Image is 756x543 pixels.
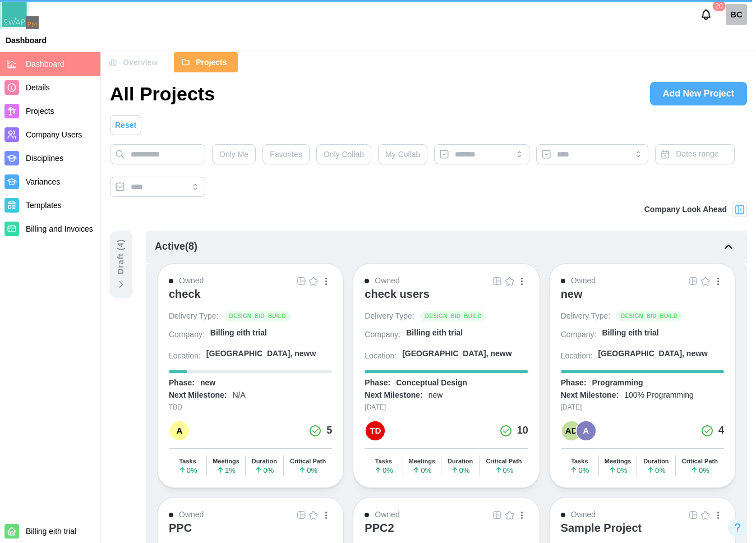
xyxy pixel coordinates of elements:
div: Company: [365,329,400,340]
div: Billing eith trial [210,328,267,339]
div: Critical Path [486,458,522,465]
div: [GEOGRAPHIC_DATA], neww [598,348,708,360]
div: Draft ( 4 ) [115,239,127,274]
div: Owned [179,509,204,521]
img: Grid Icon [493,510,502,519]
span: 0 % [255,466,274,474]
div: [DATE] [365,402,528,413]
div: Location: [365,351,397,362]
div: Programming [592,378,643,389]
a: Billing check [726,4,747,25]
button: Dates range [655,144,734,164]
button: Empty Star [504,275,516,287]
span: Variances [26,177,60,186]
button: Only Collab [316,144,371,164]
div: Owned [571,275,596,287]
span: 0 % [374,466,393,474]
a: Open Project Grid [687,509,699,521]
div: 10 [517,423,528,439]
div: TBD [169,402,332,413]
a: Grid Icon [687,509,699,521]
div: 5 [326,423,332,439]
a: Grid Icon [295,509,307,521]
div: Company Look Ahead [644,204,727,216]
div: 20 [712,1,725,11]
img: Grid Icon [689,277,698,286]
a: Open Project Grid [295,275,307,287]
span: Details [26,83,50,92]
span: Overview [123,53,158,72]
button: Empty Star [307,275,320,287]
div: Billing eith trial [602,328,658,339]
span: Only Me [219,145,248,164]
button: Projects [174,52,237,72]
span: Disciplines [26,154,63,163]
div: N/A [232,390,245,401]
div: Delivery Type: [169,311,218,322]
div: 4 [718,423,724,439]
div: Meetings [213,458,239,465]
div: Owned [179,275,204,287]
a: Grid Icon [491,275,504,287]
span: Templates [26,201,62,210]
img: Empty Star [701,510,710,519]
div: Critical Path [682,458,718,465]
span: My Collab [385,145,420,164]
img: Project Look Ahead Button [734,204,745,215]
div: [DATE] [561,402,724,413]
div: Phase: [561,378,587,389]
a: new [561,287,724,311]
div: Tasks [571,458,588,465]
span: 0 % [690,466,709,474]
div: Dashboard [6,36,47,44]
span: 0 % [609,466,628,474]
span: 0 % [451,466,470,474]
div: Location: [169,351,201,362]
span: Projects [196,53,227,72]
button: Empty Star [699,509,712,521]
a: Billing eith trial [406,328,528,343]
a: Grid Icon [295,275,307,287]
button: Favorites [262,144,310,164]
div: Delivery Type: [365,311,414,322]
span: Billing eith trial [26,527,76,536]
div: check users [365,287,430,301]
div: PPC2 [365,521,394,535]
img: Empty Star [505,510,514,519]
span: Billing and Invoices [26,224,93,233]
div: new [200,378,215,389]
a: Grid Icon [687,275,699,287]
span: Reset [115,116,136,135]
div: Critical Path [290,458,326,465]
div: Company: [561,329,597,340]
div: 100% Programming [624,390,694,401]
img: Grid Icon [297,277,306,286]
div: Sample Project [561,521,642,535]
a: check users [365,287,528,311]
a: Billing eith trial [602,328,724,343]
a: Open Project Grid [491,509,504,521]
a: Billing eith trial [210,328,333,343]
img: Empty Star [701,277,710,286]
span: DESIGN_BID_BUILD [229,312,285,321]
div: Meetings [605,458,631,465]
button: My Collab [378,144,427,164]
a: Open Project Grid [295,509,307,521]
span: 0 % [570,466,589,474]
div: Active ( 8 ) [155,239,197,255]
div: [GEOGRAPHIC_DATA], neww [206,348,316,360]
span: Company Users [26,130,82,139]
div: Owned [375,275,399,287]
div: Duration [252,458,277,465]
img: Grid Icon [689,510,698,519]
div: Tasks [375,458,392,465]
span: 0 % [495,466,514,474]
span: Projects [26,107,54,116]
h1: All Projects [110,81,215,106]
div: new [561,287,583,301]
span: Favorites [270,145,302,164]
div: check [169,287,201,301]
span: Only Collab [324,145,364,164]
a: check [169,287,332,311]
button: Empty Star [307,509,320,521]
